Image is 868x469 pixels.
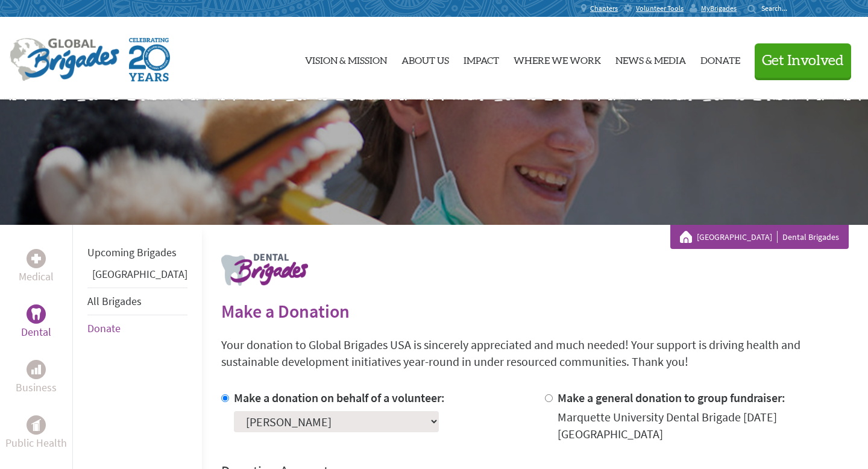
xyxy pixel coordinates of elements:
[19,268,54,285] p: Medical
[27,415,46,435] div: Public Health
[401,27,449,90] a: About Us
[636,4,684,13] span: Volunteer Tools
[21,304,51,341] a: DentalDental
[680,231,839,243] div: Dental Brigades
[31,254,41,263] img: Medical
[514,27,601,90] a: Where We Work
[558,390,785,405] label: Make a general donation to group fundraiser:
[27,304,46,324] div: Dental
[31,308,41,319] img: Dental
[305,27,387,90] a: Vision & Mission
[590,4,618,13] span: Chapters
[221,300,849,322] h2: Make a Donation
[87,294,142,308] a: All Brigades
[700,27,740,90] a: Donate
[221,254,308,286] img: logo-dental.png
[221,336,849,370] p: Your donation to Global Brigades USA is sincerely appreciated and much needed! Your support is dr...
[31,419,41,431] img: Public Health
[10,38,119,81] img: Global Brigades Logo
[87,315,187,342] li: Donate
[87,239,187,266] li: Upcoming Brigades
[21,324,51,341] p: Dental
[697,231,778,243] a: [GEOGRAPHIC_DATA]
[234,390,445,405] label: Make a donation on behalf of a volunteer:
[87,245,177,259] a: Upcoming Brigades
[16,360,57,396] a: BusinessBusiness
[19,249,54,285] a: MedicalMedical
[761,4,796,13] input: Search...
[87,288,187,315] li: All Brigades
[5,415,67,452] a: Public HealthPublic Health
[615,27,686,90] a: News & Media
[87,321,121,335] a: Donate
[701,4,737,13] span: MyBrigades
[762,54,844,68] span: Get Involved
[87,266,187,288] li: Panama
[464,27,499,90] a: Impact
[558,409,849,442] div: Marquette University Dental Brigade [DATE] [GEOGRAPHIC_DATA]
[27,249,46,268] div: Medical
[16,379,57,396] p: Business
[755,43,851,78] button: Get Involved
[129,38,170,81] img: Global Brigades Celebrating 20 Years
[27,360,46,379] div: Business
[5,435,67,452] p: Public Health
[92,267,187,281] a: [GEOGRAPHIC_DATA]
[31,365,41,374] img: Business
